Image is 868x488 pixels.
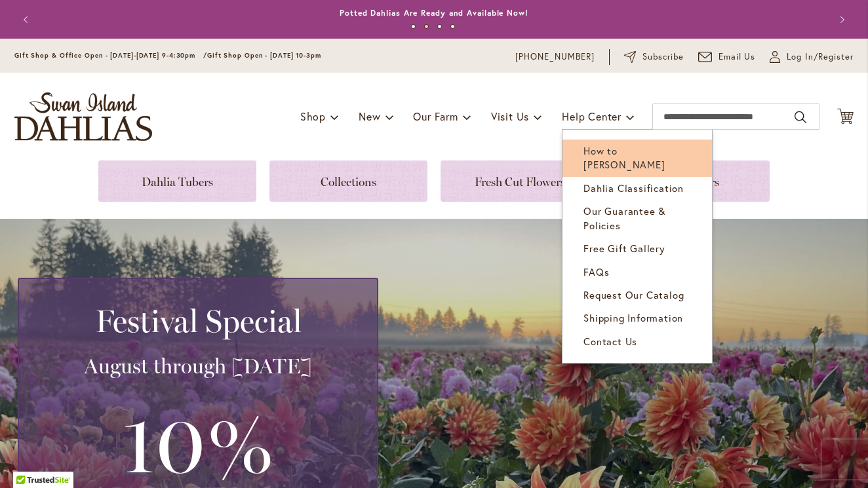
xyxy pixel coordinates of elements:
[340,8,528,18] a: Potted Dahlias Are Ready and Available Now!
[437,24,442,29] button: 3 of 4
[35,303,361,339] h2: Festival Special
[359,109,380,123] span: New
[698,50,756,64] a: Email Us
[719,50,756,64] span: Email Us
[515,50,595,64] a: [PHONE_NUMBER]
[14,92,152,141] a: store logo
[14,7,41,33] button: Previous
[827,7,854,33] button: Next
[413,109,458,123] span: Our Farm
[642,50,684,64] span: Subscribe
[583,242,665,255] span: Free Gift Gallery
[583,144,665,171] span: How to [PERSON_NAME]
[583,288,684,301] span: Request Our Catalog
[583,311,683,324] span: Shipping Information
[300,109,326,123] span: Shop
[624,50,684,64] a: Subscribe
[35,353,361,379] h3: August through [DATE]
[14,51,207,60] span: Gift Shop & Office Open - [DATE]-[DATE] 9-4:30pm /
[583,181,684,195] span: Dahlia Classification
[450,24,455,29] button: 4 of 4
[583,204,666,231] span: Our Guarantee & Policies
[562,109,621,123] span: Help Center
[207,51,321,60] span: Gift Shop Open - [DATE] 10-3pm
[583,335,637,348] span: Contact Us
[411,24,416,29] button: 1 of 4
[583,265,609,278] span: FAQs
[770,50,854,64] a: Log In/Register
[787,50,854,64] span: Log In/Register
[491,109,529,123] span: Visit Us
[424,24,429,29] button: 2 of 4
